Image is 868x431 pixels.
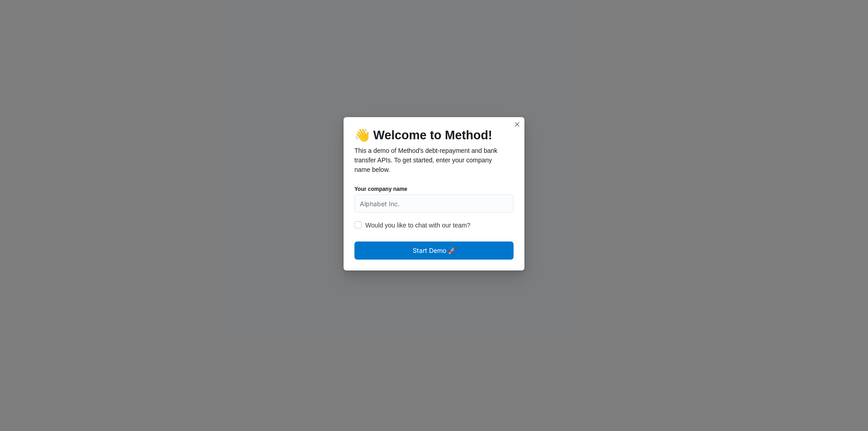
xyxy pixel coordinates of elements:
input: Alphabet Inc. [354,194,514,213]
span: Start Demo 🚀 [413,245,456,256]
div: 👋 Welcome to Method! [354,128,506,175]
button: Closes this modal window [512,119,523,130]
label: Your company name [354,185,407,193]
p: This a demo of Method's debt-repayment and bank transfer APIs. To get started, enter your company... [354,146,506,175]
button: Start Demo 🚀 [354,242,514,260]
label: Would you like to chat with our team? [354,220,470,231]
